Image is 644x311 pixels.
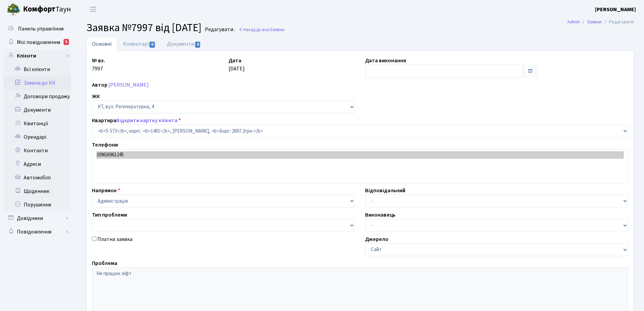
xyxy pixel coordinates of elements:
[595,6,636,13] b: [PERSON_NAME]
[17,39,60,46] span: Мої повідомлення
[149,42,155,48] span: 0
[587,18,602,25] a: Заявки
[3,49,71,63] a: Клієнти
[87,57,223,77] div: 7997
[3,212,71,225] a: Довідники
[109,81,149,89] a: [PERSON_NAME]
[3,198,71,212] a: Порушення
[567,18,580,25] a: Admin
[195,42,200,48] span: 0
[92,125,628,137] select: )
[3,90,71,103] a: Договори продажу
[3,130,71,144] a: Орендарі
[7,3,20,16] img: logo.png
[365,57,406,65] label: Дата виконання
[3,171,71,184] a: Автомобілі
[96,151,624,159] option: (096)6961245
[117,37,161,51] a: Коментарі
[365,186,405,195] label: Відповідальний
[229,57,241,65] label: Дата
[270,26,284,33] span: Заявки
[64,39,69,45] div: 5
[86,37,117,51] a: Основні
[92,141,118,149] label: Телефони
[602,18,634,26] li: Редагувати
[3,103,71,117] a: Документи
[239,26,284,33] a: Назад до всіхЗаявки
[3,157,71,171] a: Адреси
[3,117,71,130] a: Квитанції
[3,225,71,239] a: Повідомлення
[86,20,201,36] span: Заявка №7997 від [DATE]
[18,25,64,32] span: Панель управління
[23,4,71,15] span: Таун
[3,36,71,49] a: Мої повідомлення5
[92,211,127,219] label: Тип проблеми
[116,117,177,124] a: Відкрити картку клієнта
[3,144,71,157] a: Контакти
[3,63,71,76] a: Всі клієнти
[97,235,133,243] label: Платна заявка
[204,26,235,33] small: Редагувати .
[161,37,207,51] a: Документи
[557,15,644,29] nav: breadcrumb
[92,92,100,101] label: ЖК
[85,4,101,15] button: Переключити навігацію
[23,4,55,15] b: Комфорт
[595,5,636,14] a: [PERSON_NAME]
[92,81,108,89] label: Автор
[365,235,388,243] label: Джерело
[92,57,105,65] label: № вх.
[365,211,396,219] label: Виконавець
[3,184,71,198] a: Щоденник
[92,116,181,125] label: Квартира
[3,22,71,36] a: Панель управління
[92,259,117,267] label: Проблема
[223,57,360,77] div: [DATE]
[3,76,71,90] a: Заявки до КК
[92,186,120,195] label: Напрямок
